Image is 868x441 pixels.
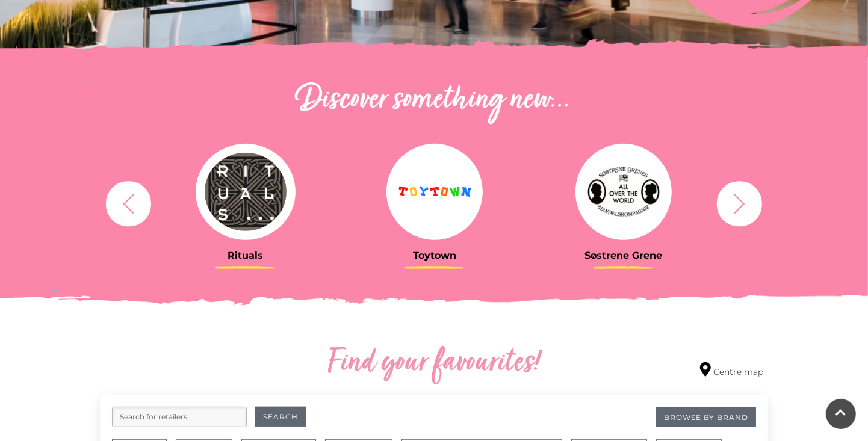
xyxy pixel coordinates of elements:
[349,250,520,261] h3: Toytown
[214,344,654,383] h2: Find your favourites!
[255,407,306,427] button: Search
[656,407,756,427] a: Browse By Brand
[160,144,331,261] a: Rituals
[349,144,520,261] a: Toytown
[700,362,763,378] a: Centre map
[538,144,709,261] a: Søstrene Grene
[112,407,247,427] input: Search for retailers
[100,81,768,120] h2: Discover something new...
[538,250,709,261] h3: Søstrene Grene
[160,250,331,261] h3: Rituals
